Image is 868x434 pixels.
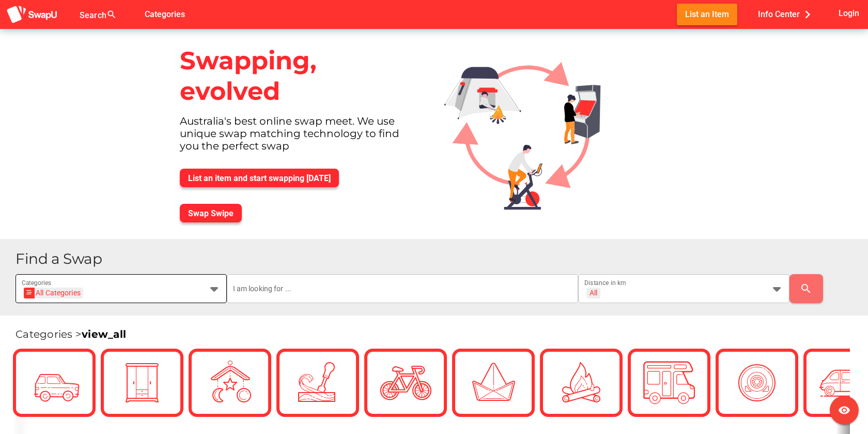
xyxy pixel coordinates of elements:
i: search [800,282,812,295]
button: Categories [136,4,193,25]
input: I am looking for ... [233,274,572,303]
button: Login [836,4,862,23]
div: All [590,288,597,297]
i: chevron_right [800,7,815,22]
span: Categories > [16,328,126,340]
span: Info Center [758,6,815,23]
a: Categories [136,9,193,19]
span: Categories [145,6,185,23]
button: Swap Swipe [180,204,242,222]
span: Login [839,6,859,20]
span: List an Item [685,7,729,21]
i: visibility [838,404,850,416]
a: view_all [82,328,126,340]
span: Swap Swipe [188,208,234,218]
div: All Categories [27,288,81,298]
i: false [129,8,142,21]
div: Australia's best online swap meet. We use unique swap matching technology to find you the perfect... [172,115,428,160]
button: List an item and start swapping [DATE] [180,169,339,187]
img: Graphic.svg [436,29,626,222]
h1: Find a Swap [16,251,860,266]
span: List an item and start swapping [DATE] [188,173,331,183]
button: List an Item [677,4,737,25]
button: Info Center [750,4,824,25]
div: Swapping, evolved [172,37,428,115]
img: aSD8y5uGLpzPJLYTcYcjNu3laj1c05W5KWf0Ds+Za8uybjssssuu+yyyy677LKX2n+PWMSDJ9a87AAAAABJRU5ErkJggg== [6,5,58,24]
